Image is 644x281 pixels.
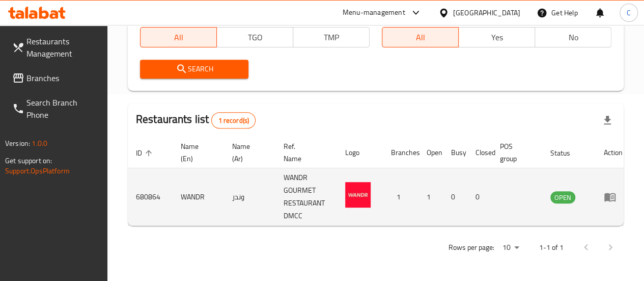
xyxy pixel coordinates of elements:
[467,137,492,168] th: Closed
[140,27,217,47] button: All
[535,27,611,47] button: No
[550,147,583,159] span: Status
[4,66,107,90] a: Branches
[550,192,575,203] span: OPEN
[383,168,418,226] td: 1
[136,112,256,129] h2: Restaurants list
[211,112,256,129] div: Total records count
[284,140,325,165] span: Ref. Name
[386,30,455,45] span: All
[224,168,275,226] td: وندر
[418,137,443,168] th: Open
[26,72,99,84] span: Branches
[216,27,293,47] button: TGO
[275,168,337,226] td: WANDR GOURMET RESTAURANT DMCC
[595,108,620,133] div: Export file
[443,168,467,226] td: 0
[345,182,371,208] img: WANDR
[293,27,370,47] button: TMP
[232,140,263,165] span: Name (Ar)
[453,7,520,18] div: [GEOGRAPHIC_DATA]
[337,137,383,168] th: Logo
[498,240,523,256] div: Rows per page:
[443,137,467,168] th: Busy
[467,168,492,226] td: 0
[140,60,249,79] button: Search
[550,191,575,203] div: OPEN
[596,137,631,168] th: Action
[4,29,107,66] a: Restaurants Management
[604,191,623,203] div: Menu
[449,241,494,254] p: Rows per page:
[458,27,535,47] button: Yes
[500,140,530,165] span: POS group
[343,7,405,19] div: Menu-management
[5,137,30,150] span: Version:
[128,168,173,226] td: 680864
[382,27,459,47] button: All
[627,7,631,18] span: C
[136,147,155,159] span: ID
[539,241,564,254] p: 1-1 of 1
[26,96,99,121] span: Search Branch Phone
[4,90,107,127] a: Search Branch Phone
[5,164,70,177] a: Support.OpsPlatform
[297,30,366,45] span: TMP
[173,168,224,226] td: WANDR
[26,35,99,60] span: Restaurants Management
[383,137,418,168] th: Branches
[418,168,443,226] td: 1
[128,137,631,226] table: enhanced table
[145,30,213,45] span: All
[221,30,289,45] span: TGO
[463,30,531,45] span: Yes
[181,140,212,165] span: Name (En)
[32,137,47,150] span: 1.0.0
[212,116,255,125] span: 1 record(s)
[148,63,241,75] span: Search
[5,154,52,167] span: Get support on:
[539,30,607,45] span: No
